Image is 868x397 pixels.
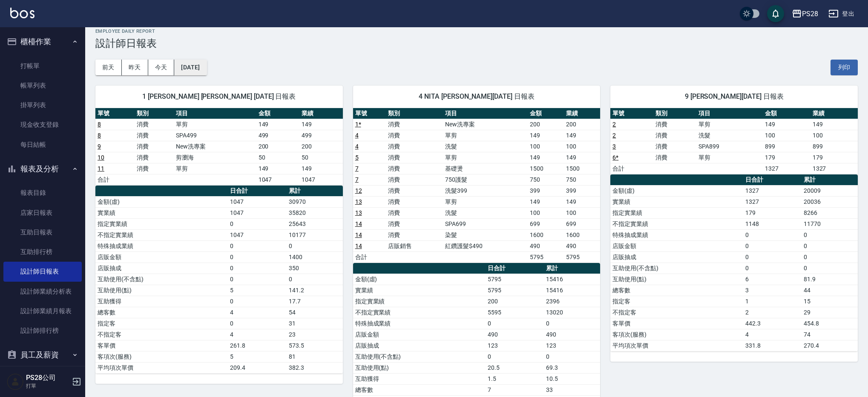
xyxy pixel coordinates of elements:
td: 消費 [386,130,443,141]
td: 200 [564,119,600,130]
td: 5 [228,285,286,296]
a: 14 [355,243,362,249]
td: 13020 [544,307,600,318]
td: 141.2 [287,285,343,296]
h5: PS28公司 [26,374,69,382]
a: 14 [355,220,362,227]
a: 13 [355,198,362,205]
td: 100 [763,130,810,141]
td: 金額(虛) [610,185,743,196]
td: 331.8 [743,340,802,351]
a: 8 [98,132,101,139]
td: 0 [802,229,858,240]
th: 日合計 [228,186,286,197]
td: 0 [544,318,600,329]
a: 7 [355,165,359,172]
td: 消費 [386,174,443,185]
a: 4 [355,132,359,139]
td: 30970 [287,196,343,207]
th: 累計 [544,263,600,274]
td: 1047 [228,196,286,207]
td: 81 [287,351,343,362]
td: 17.7 [287,296,343,307]
td: 0 [228,296,286,307]
td: 20009 [802,185,858,196]
a: 掛單列表 [3,95,82,115]
td: 573.5 [287,340,343,351]
td: 總客數 [353,384,486,395]
td: 消費 [135,130,174,141]
th: 單號 [95,108,135,119]
a: 設計師業績月報表 [3,301,82,321]
td: 0 [544,351,600,362]
a: 11 [98,165,104,172]
td: 50 [256,152,300,163]
th: 類別 [386,108,443,119]
td: 490 [544,329,600,340]
a: 10 [98,154,104,161]
button: 登出 [825,6,858,22]
th: 單號 [353,108,386,119]
td: 實業績 [353,285,486,296]
td: 店販銷售 [386,240,443,251]
td: 0 [743,240,802,251]
span: 1 [PERSON_NAME] [PERSON_NAME] [DATE] 日報表 [106,92,333,101]
td: 互助使用(點) [610,274,743,285]
td: 149 [299,163,343,174]
td: 31 [287,318,343,329]
th: 累計 [802,174,858,186]
td: 0 [802,251,858,263]
td: 179 [743,207,802,218]
td: 1047 [299,174,343,185]
td: 店販抽成 [610,251,743,263]
td: New洗專案 [443,119,528,130]
td: 互助獲得 [353,373,486,384]
a: 設計師日報表 [3,262,82,281]
td: 1047 [228,229,286,240]
td: 25643 [287,218,343,229]
a: 13 [355,209,362,216]
td: 200 [299,141,343,152]
td: SPA699 [443,218,528,229]
td: 54 [287,307,343,318]
td: 699 [564,218,600,229]
button: save [767,5,784,22]
td: 750 [528,174,564,185]
td: 單剪 [443,152,528,163]
td: 特殊抽成業績 [95,240,228,251]
td: 單剪 [443,196,528,207]
td: 2396 [544,296,600,307]
td: 454.8 [802,318,858,329]
td: 149 [564,152,600,163]
td: 4 [228,307,286,318]
td: 123 [486,340,544,351]
td: 149 [564,196,600,207]
td: 149 [564,130,600,141]
button: 列印 [831,60,858,75]
td: 499 [256,130,300,141]
td: 15416 [544,274,600,285]
td: 互助使用(不含點) [95,274,228,285]
td: 不指定客 [95,329,228,340]
td: 客單價 [610,318,743,329]
td: 699 [528,218,564,229]
td: 1047 [228,207,286,218]
td: 0 [228,274,286,285]
td: 5795 [528,251,564,263]
td: 店販金額 [353,329,486,340]
td: 20.5 [486,362,544,373]
button: 櫃檯作業 [3,31,82,53]
td: 81.9 [802,274,858,285]
span: 4 NITA [PERSON_NAME][DATE] 日報表 [363,92,590,101]
th: 金額 [763,108,810,119]
a: 14 [355,231,362,238]
td: 消費 [653,141,696,152]
td: 單剪 [696,119,763,130]
td: 消費 [386,119,443,130]
a: 互助日報表 [3,223,82,242]
td: 合計 [610,163,653,174]
td: 1047 [256,174,300,185]
td: 不指定實業績 [610,218,743,229]
td: 29 [802,307,858,318]
td: 消費 [386,163,443,174]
